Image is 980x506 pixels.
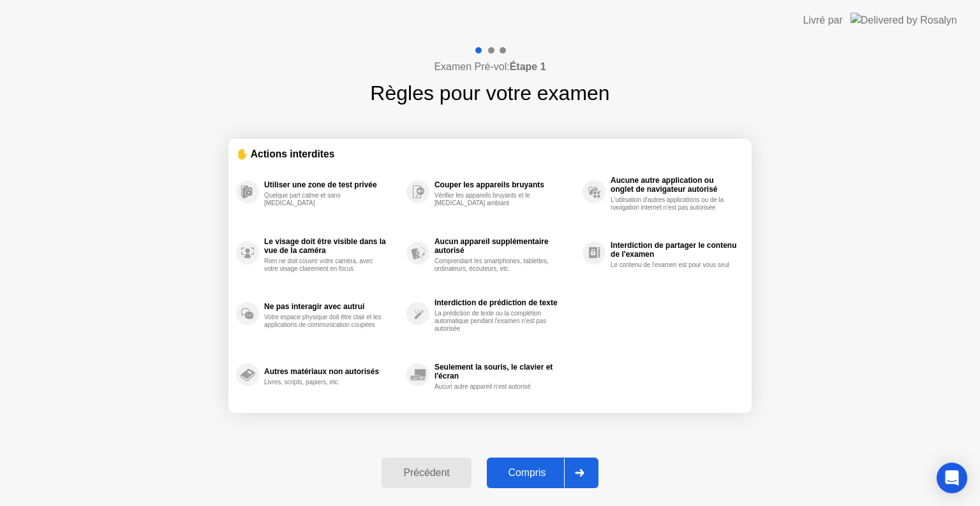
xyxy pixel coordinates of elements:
div: Aucune autre application ou onglet de navigateur autorisé [611,176,738,194]
h4: Examen Pré-vol: [434,59,546,75]
div: L'utilisation d'autres applications ou de la navigation internet n'est pas autorisée [611,196,731,212]
div: Utiliser une zone de test privée [264,180,400,189]
div: Le contenu de l'examen est pour vous seul [611,261,731,269]
div: Couper les appareils bruyants [434,180,576,189]
div: Le visage doit être visible dans la vue de la caméra [264,237,400,255]
button: Compris [487,458,598,488]
div: Aucun appareil supplémentaire autorisé [434,237,576,255]
div: Open Intercom Messenger [937,463,967,493]
div: Vérifier les appareils bruyants et le [MEDICAL_DATA] ambiant [434,192,555,207]
div: ✋ Actions interdites [236,147,744,161]
b: Étape 1 [510,61,546,72]
button: Précédent [382,458,471,488]
div: Interdiction de prédiction de texte [434,298,576,307]
div: Livres, scripts, papiers, etc. [264,379,385,386]
div: Ne pas interagir avec autrui [264,302,400,311]
h1: Règles pour votre examen [370,78,609,108]
div: Aucun autre appareil n'est autorisé [434,383,555,391]
div: Comprendant les smartphones, tablettes, ordinateurs, écouteurs, etc. [434,257,555,273]
div: Rien ne doit couvrir votre caméra, avec votre visage clairement en focus [264,257,385,273]
div: Quelque part calme et sans [MEDICAL_DATA] [264,192,385,207]
div: Votre espace physique doit être clair et les applications de communication coupées [264,314,385,329]
div: Autres matériaux non autorisés [264,367,400,376]
img: Delivered by Rosalyn [850,13,957,27]
div: Seulement la souris, le clavier et l'écran [434,363,576,380]
div: La prédiction de texte ou la complétion automatique pendant l'examen n'est pas autorisée [434,310,555,333]
div: Interdiction de partager le contenu de l'examen [611,241,738,259]
div: Précédent [385,467,467,479]
div: Compris [491,467,564,479]
div: Livré par [803,13,843,28]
